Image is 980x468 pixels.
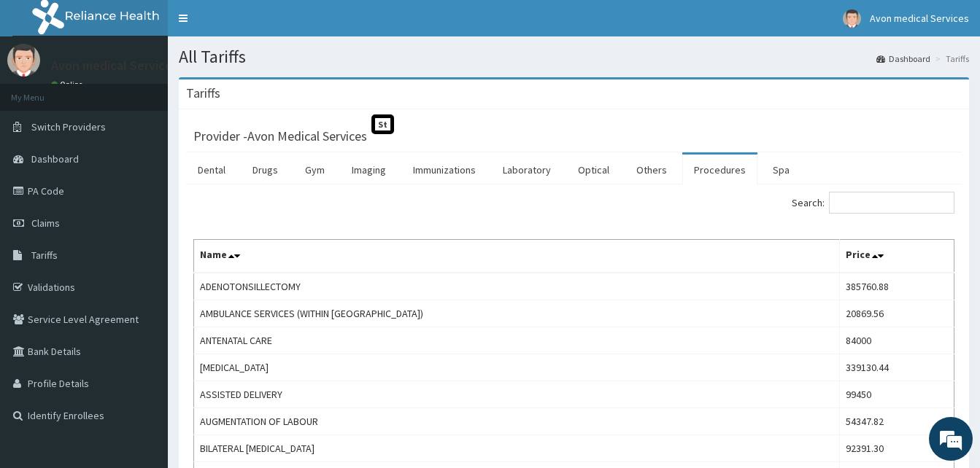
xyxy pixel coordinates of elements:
a: Dashboard [876,52,930,65]
td: AUGMENTATION OF LABOUR [194,408,840,435]
a: Gym [293,155,336,185]
p: Avon medical Services [51,59,178,72]
a: Optical [566,155,621,185]
a: Imaging [340,155,398,185]
td: 92391.30 [839,435,954,462]
td: [MEDICAL_DATA] [194,354,840,381]
td: 84000 [839,327,954,354]
th: Price [839,240,954,273]
td: 385760.88 [839,273,954,300]
span: Tariffs [31,249,58,262]
td: ANTENATAL CARE [194,327,840,354]
a: Dental [186,155,237,185]
td: ASSISTED DELIVERY [194,381,840,408]
span: Dashboard [31,152,79,165]
a: Others [625,155,679,185]
label: Search: [792,192,954,214]
a: Online [51,79,86,90]
h1: All Tariffs [179,47,969,66]
td: 99450 [839,381,954,408]
td: AMBULANCE SERVICES (WITHIN [GEOGRAPHIC_DATA]) [194,300,840,327]
h3: Provider - Avon Medical Services [193,130,367,143]
img: User Image [7,44,40,77]
th: Name [194,240,840,273]
span: St [371,114,394,134]
li: Tariffs [932,52,969,65]
img: User Image [843,9,861,28]
td: BILATERAL [MEDICAL_DATA] [194,435,840,462]
a: Laboratory [491,155,563,185]
a: Immunizations [401,155,487,185]
td: 339130.44 [839,354,954,381]
td: ADENOTONSILLECTOMY [194,273,840,300]
a: Drugs [241,155,290,185]
span: Avon medical Services [870,12,969,25]
input: Search: [829,192,954,214]
a: Procedures [682,155,757,185]
span: Switch Providers [31,120,106,133]
a: Spa [761,155,801,185]
h3: Tariffs [186,87,220,100]
td: 54347.82 [839,408,954,435]
span: Claims [31,217,60,230]
td: 20869.56 [839,300,954,327]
